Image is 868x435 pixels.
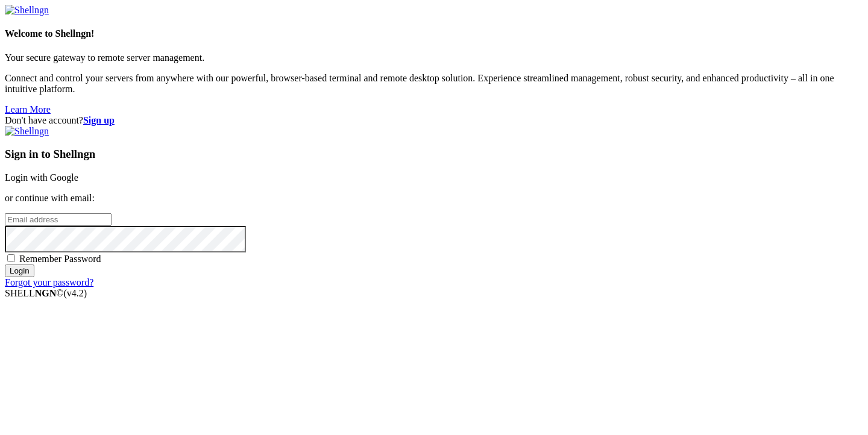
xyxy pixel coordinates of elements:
b: NGN [35,288,57,298]
a: Sign up [83,115,115,125]
h4: Welcome to Shellngn! [5,28,863,39]
p: or continue with email: [5,193,863,204]
div: Don't have account? [5,115,863,126]
img: Shellngn [5,5,49,16]
h3: Sign in to Shellngn [5,148,863,161]
p: Your secure gateway to remote server management. [5,52,863,63]
span: SHELL © [5,288,87,298]
span: Remember Password [19,254,101,264]
img: Shellngn [5,126,49,137]
a: Login with Google [5,172,78,183]
input: Login [5,264,34,277]
p: Connect and control your servers from anywhere with our powerful, browser-based terminal and remo... [5,73,863,95]
input: Email address [5,213,112,226]
input: Remember Password [7,254,15,262]
a: Forgot your password? [5,277,93,287]
span: 4.2.0 [64,288,87,298]
a: Learn More [5,104,51,114]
